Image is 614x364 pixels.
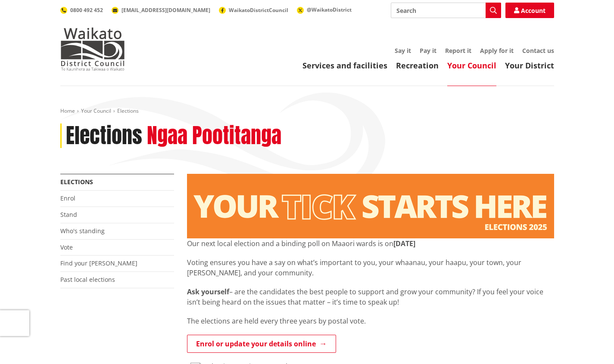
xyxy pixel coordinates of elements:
a: Past local elections [60,275,115,284]
p: Voting ensures you have a say on what’s important to you, your whaanau, your haapu, your town, yo... [187,257,554,278]
strong: [DATE] [393,239,415,248]
a: Enrol or update your details online [187,335,336,353]
a: Apply for it [480,46,514,55]
a: Pay it [420,46,436,55]
a: [EMAIL_ADDRESS][DOMAIN_NAME] [112,6,210,14]
a: @WaikatoDistrict [297,6,352,13]
h2: Ngaa Pootitanga [147,123,281,148]
span: 0800 492 452 [70,6,103,14]
a: Who's standing [60,227,105,235]
a: Say it [395,46,411,55]
span: [EMAIL_ADDRESS][DOMAIN_NAME] [122,6,210,14]
img: Elections - Website banner [187,174,554,238]
a: Vote [60,243,73,251]
a: Find your [PERSON_NAME] [60,259,137,267]
a: WaikatoDistrictCouncil [219,6,288,14]
p: – are the candidates the best people to support and grow your community? If you feel your voice i... [187,287,554,307]
a: Services and facilities [302,60,387,71]
a: Elections [60,178,93,186]
nav: breadcrumb [60,108,554,115]
span: Elections [117,107,139,114]
h1: Elections [66,123,142,148]
p: The elections are held every three years by postal vote. [187,316,554,326]
a: Stand [60,210,77,219]
strong: Ask yourself [187,287,229,296]
a: 0800 492 452 [60,6,103,14]
a: Your Council [81,107,111,114]
p: Our next local election and a binding poll on Maaori wards is on [187,238,554,249]
input: Search input [391,3,501,18]
a: Report it [445,46,471,55]
a: Contact us [522,46,554,55]
a: Your District [505,60,554,71]
a: Enrol [60,194,75,202]
a: Recreation [396,60,439,71]
span: WaikatoDistrictCouncil [229,6,288,14]
a: Your Council [447,60,496,71]
a: Account [505,3,554,18]
img: Waikato District Council - Te Kaunihera aa Takiwaa o Waikato [60,28,125,71]
span: @WaikatoDistrict [307,6,352,13]
a: Home [60,107,75,114]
